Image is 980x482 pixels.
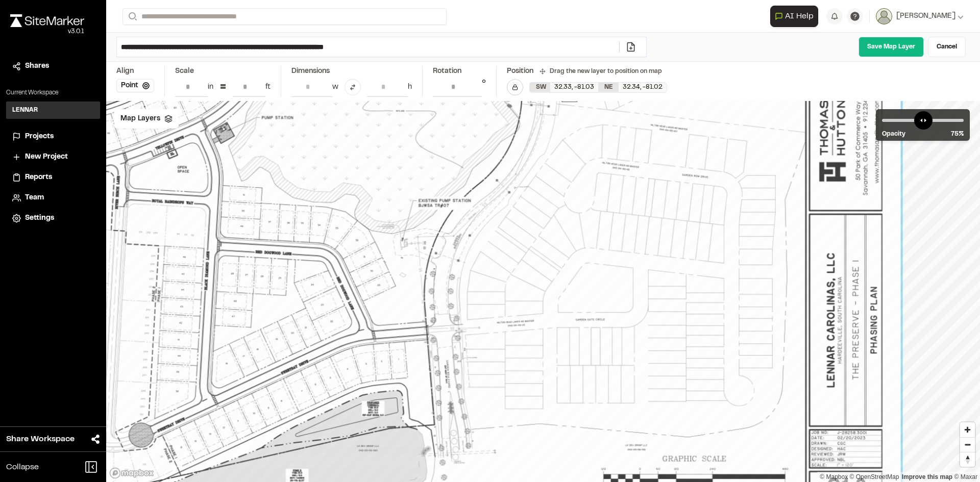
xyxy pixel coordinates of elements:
[770,6,822,27] div: Open AI Assistant
[120,113,160,124] span: Map Layers
[619,83,667,92] div: 32.34 , -81.02
[12,131,94,142] a: Projects
[960,422,975,437] button: Zoom in
[954,473,977,480] a: Maxar
[332,82,338,93] div: w
[12,106,38,115] h3: LENNAR
[770,6,818,27] button: Open AI Assistant
[219,79,227,95] div: =
[12,151,94,163] a: New Project
[12,61,94,72] a: Shares
[540,67,662,76] div: Drag the new layer to position on map
[25,213,54,224] span: Settings
[619,42,642,52] a: Add/Change File
[25,192,44,204] span: Team
[10,27,84,36] div: Oh geez...please don't...
[928,37,966,57] a: Cancel
[785,10,814,22] span: AI Help
[876,8,892,24] img: User
[960,437,975,452] button: Zoom out
[408,82,412,93] div: h
[291,66,412,77] div: Dimensions
[550,83,598,92] div: 32.33 , -81.03
[25,61,49,72] span: Shares
[109,467,154,479] a: Mapbox logo
[507,66,533,77] div: Position
[6,461,39,473] span: Collapse
[896,11,955,22] span: [PERSON_NAME]
[122,8,141,25] button: Search
[876,8,964,24] button: [PERSON_NAME]
[882,130,905,139] span: Opacity
[859,37,924,57] a: Save Map Layer
[902,473,952,480] a: Map feedback
[12,213,94,224] a: Settings
[12,172,94,183] a: Reports
[25,172,52,183] span: Reports
[10,14,84,27] img: rebrand.png
[960,452,975,467] button: Reset bearing to north
[820,473,848,480] a: Mapbox
[6,88,100,97] p: Current Workspace
[951,130,964,139] span: 75 %
[25,151,68,163] span: New Project
[6,433,75,445] span: Share Workspace
[482,77,486,97] div: °
[530,83,667,92] div: SW 32.33366284494913, -81.03041095347908 | NE 32.33968653832143, -81.01874481090611
[598,83,619,92] div: NE
[208,82,213,93] div: in
[25,131,54,142] span: Projects
[265,82,271,93] div: ft
[433,66,486,77] div: Rotation
[116,66,154,77] div: Align
[850,473,899,480] a: OpenStreetMap
[530,83,550,92] div: SW
[12,192,94,204] a: Team
[116,79,154,92] button: Point
[175,66,194,77] div: Scale
[507,79,523,95] button: Lock Map Layer Position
